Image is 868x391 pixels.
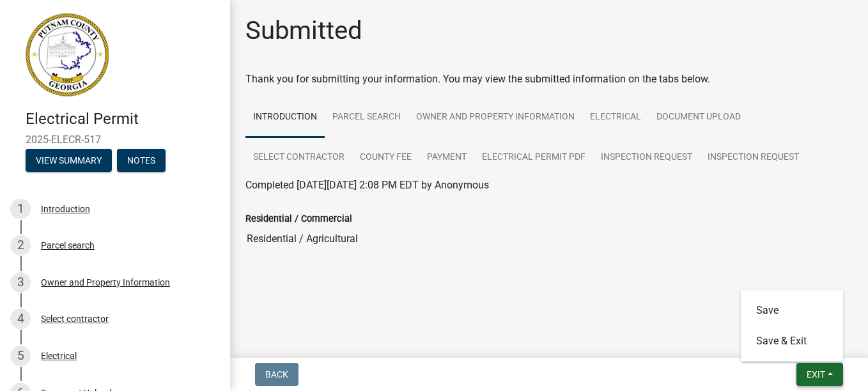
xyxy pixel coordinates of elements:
div: 1 [10,199,31,219]
span: Exit [807,369,825,379]
button: Save & Exit [741,326,843,356]
button: Exit [796,363,843,386]
a: Select contractor [245,137,352,178]
div: 3 [10,272,31,293]
a: Parcel search [325,97,408,138]
label: Residential / Commercial [245,215,352,224]
div: 4 [10,309,31,329]
div: Thank you for submitting your information. You may view the submitted information on the tabs below. [245,72,853,87]
div: Owner and Property Information [41,278,170,287]
a: Electrical [582,97,649,138]
div: Electrical [41,351,77,360]
div: 2 [10,235,31,256]
button: Notes [117,149,166,172]
a: Electrical Permit PDF [474,137,593,178]
span: 2025-ELECR-517 [26,134,205,146]
a: Inspection Request [593,137,700,178]
img: Putnam County, Georgia [26,13,109,96]
div: Introduction [41,204,90,213]
wm-modal-confirm: Notes [117,156,166,166]
h1: Submitted [245,15,362,46]
div: Parcel search [41,241,95,250]
div: Exit [741,290,843,362]
span: Back [265,369,288,379]
div: 5 [10,346,31,366]
button: Save [741,295,843,326]
div: Select contractor [41,314,109,323]
a: Payment [419,137,474,178]
a: Document Upload [649,97,748,138]
wm-modal-confirm: Summary [26,156,112,166]
h4: Electrical Permit [26,110,220,128]
a: Owner and Property Information [408,97,582,138]
span: Completed [DATE][DATE] 2:08 PM EDT by Anonymous [245,179,489,191]
button: Back [255,363,298,386]
button: View Summary [26,149,112,172]
a: County Fee [352,137,419,178]
a: Introduction [245,97,325,138]
a: Inspection Request [700,137,807,178]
